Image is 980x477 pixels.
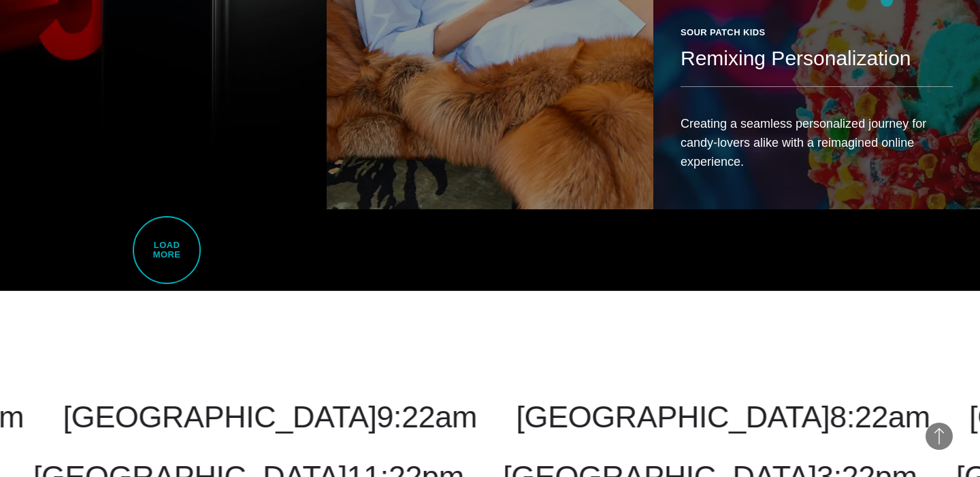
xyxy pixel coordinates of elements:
span: Load More [133,216,201,284]
button: Back to Top [926,423,953,450]
div: Sour Patch Kids [681,26,953,39]
a: [GEOGRAPHIC_DATA]9:22am [63,400,477,434]
p: Creating a seamless personalized journey for candy-lovers alike with a reimagined online experience. [681,114,953,172]
h2: Remixing Personalization [681,45,953,72]
span: 8:22am [830,400,930,434]
span: 9:22am [376,400,476,434]
a: [GEOGRAPHIC_DATA]8:22am [516,400,930,434]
